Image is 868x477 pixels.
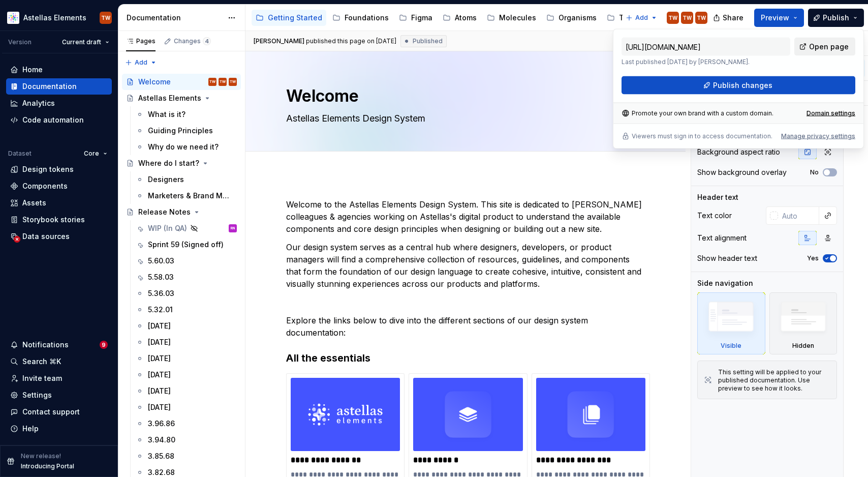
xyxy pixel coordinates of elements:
[148,435,175,445] div: 3.94.80
[22,98,55,108] div: Analytics
[286,198,645,235] p: Welcome to the Astellas Elements Design System. This site is dedicated to [PERSON_NAME] colleague...
[718,368,830,393] div: This setting will be applied to your published documentation. Use preview to see how it looks.
[823,13,849,23] span: Publish
[635,14,648,22] span: Add
[132,448,241,464] a: 3.85.68
[697,233,747,243] div: Text alignment
[284,84,643,108] textarea: Welcome
[148,109,185,120] div: What is it?
[21,462,74,470] p: Introducing Portal
[148,337,171,347] div: [DATE]
[6,95,112,111] a: Analytics
[723,13,743,23] span: Share
[148,256,174,266] div: 5.60.03
[148,386,171,396] div: [DATE]
[413,37,443,45] span: Published
[132,367,241,383] a: [DATE]
[6,78,112,95] a: Documentation
[22,81,77,92] div: Documentation
[132,285,241,302] a: 5.36.03
[132,302,241,318] a: 5.32.01
[209,77,215,87] div: TW
[807,254,819,262] label: Yes
[697,278,753,288] div: Side navigation
[6,212,112,228] a: Storybook stories
[132,106,241,123] a: What is it?
[6,421,112,437] button: Help
[559,13,597,23] div: Organisms
[291,378,400,451] img: ac35f9c0-e971-4b5c-8bd1-76be1fcd74cb.png
[536,378,645,451] img: c7b6741a-8c44-4dcc-8797-f9bd037338ba.png
[8,38,32,46] div: Version
[148,451,174,461] div: 3.85.68
[6,62,112,78] a: Home
[499,13,536,23] div: Molecules
[455,13,477,23] div: Atoms
[23,13,86,23] div: Astellas Elements
[22,424,39,434] div: Help
[84,150,99,158] span: Core
[721,342,741,350] div: Visible
[132,432,241,448] a: 3.94.80
[708,9,750,27] button: Share
[22,215,85,225] div: Storybook stories
[127,13,223,23] div: Documentation
[623,11,661,25] button: Add
[122,74,241,90] a: WelcomeTWTWTW
[174,37,211,45] div: Changes
[6,337,112,353] button: Notifications9
[148,288,174,299] div: 5.36.03
[345,13,389,23] div: Foundations
[603,10,661,26] a: Templates
[132,415,241,432] a: 3.96.86
[6,161,112,177] a: Design tokens
[22,340,69,350] div: Notifications
[132,383,241,399] a: [DATE]
[148,353,171,364] div: [DATE]
[268,13,322,23] div: Getting Started
[148,402,171,412] div: [DATE]
[483,10,540,26] a: Molecules
[778,206,819,225] input: Auto
[622,58,790,66] p: Last published [DATE] by [PERSON_NAME].
[6,353,112,370] button: Search ⌘K
[203,37,211,45] span: 4
[668,14,677,22] div: TW
[761,13,789,23] span: Preview
[809,42,849,52] span: Open page
[328,10,393,26] a: Foundations
[126,37,156,45] div: Pages
[148,272,174,282] div: 5.58.03
[252,10,326,26] a: Getting Started
[132,171,241,188] a: Designers
[138,158,199,168] div: Where do I start?
[230,77,236,87] div: TW
[132,123,241,139] a: Guiding Principles
[148,142,219,152] div: Why do we need it?
[148,191,232,201] div: Marketers & Brand Managers
[6,387,112,403] a: Settings
[411,13,432,23] div: Figma
[6,370,112,386] a: Invite team
[148,126,213,136] div: Guiding Principles
[439,10,481,26] a: Atoms
[148,370,171,380] div: [DATE]
[697,147,780,157] div: Background aspect ratio
[132,269,241,285] a: 5.58.03
[619,13,657,23] div: Templates
[148,174,184,185] div: Designers
[122,90,241,106] a: Astellas Elements
[231,223,235,233] div: RN
[132,399,241,415] a: [DATE]
[697,292,765,354] div: Visible
[286,351,645,365] h3: All the essentials
[22,65,43,75] div: Home
[781,132,855,140] button: Manage privacy settings
[135,58,147,67] span: Add
[132,188,241,204] a: Marketers & Brand Managers
[148,321,171,331] div: [DATE]
[808,9,864,27] button: Publish
[286,241,645,290] p: Our design system serves as a central hub where designers, developers, or product managers will f...
[22,231,70,242] div: Data sources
